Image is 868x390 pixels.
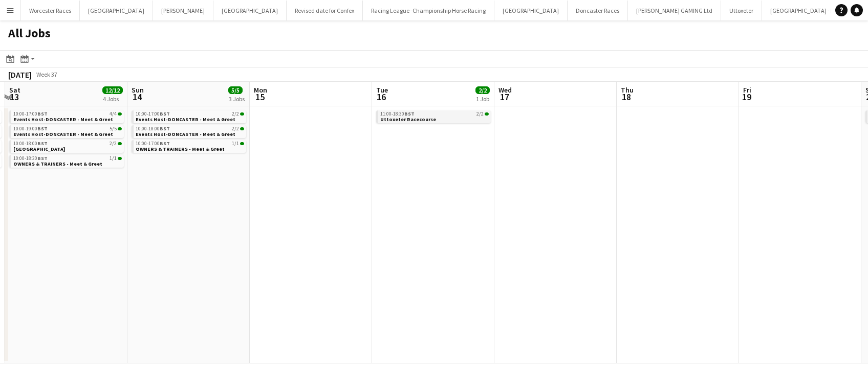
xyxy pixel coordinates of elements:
span: 2/2 [118,142,122,145]
div: 10:00-17:00BST4/4Events Host-DONCASTER - Meet & Greet [9,110,124,125]
span: Thu [621,85,634,95]
span: 10:00-17:00 [136,111,170,117]
span: 11:00-18:30 [380,111,415,117]
span: 1/1 [110,156,117,161]
span: BST [37,140,48,147]
span: 10:00-19:00 [13,126,48,131]
span: Wed [498,85,512,95]
span: Events Host-DONCASTER - Meet & Greet [13,116,113,123]
div: 10:00-17:00BST2/2Events Host-DONCASTER - Meet & Greet [132,110,246,125]
button: Worcester Races [21,1,80,20]
span: 14 [130,91,144,103]
span: OWNERS & TRAINERS - Meet & Greet [13,160,102,167]
span: 18 [619,91,634,103]
span: BST [160,125,170,132]
a: 10:00-18:30BST1/1OWNERS & TRAINERS - Meet & Greet [13,155,122,167]
span: 19 [742,91,751,103]
span: 4/4 [110,111,117,117]
span: Sun [132,85,144,95]
div: 10:00-19:00BST5/5Events Host-DONCASTER - Meet & Greet [9,125,124,140]
span: Events Host-DONCASTER - Meet & Greet [136,131,235,137]
span: Week 37 [34,71,59,78]
button: [PERSON_NAME] [153,1,213,20]
a: 10:00-18:00BST2/2Events Host-DONCASTER - Meet & Greet [136,125,244,137]
span: Events Host-DONCASTER - Meet & Greet [136,116,235,123]
button: [GEOGRAPHIC_DATA] [494,1,568,20]
span: BST [37,155,48,162]
span: 10:00-17:00 [136,141,170,146]
span: 2/2 [476,111,484,117]
span: 10:00-18:30 [13,156,48,161]
div: 10:00-18:30BST1/1OWNERS & TRAINERS - Meet & Greet [9,155,124,170]
span: 2/2 [110,141,117,146]
span: 2/2 [232,126,239,131]
span: 15 [252,91,267,103]
a: 10:00-19:00BST5/5Events Host-DONCASTER - Meet & Greet [13,125,122,137]
span: 2/2 [240,127,244,130]
span: Mon [254,85,267,95]
span: Tue [376,85,388,95]
div: [DATE] [8,70,32,80]
span: 4/4 [118,112,122,116]
span: 5/5 [110,126,117,131]
div: 1 Job [476,95,489,103]
div: 10:00-18:00BST2/2[GEOGRAPHIC_DATA] [9,140,124,155]
span: BST [160,140,170,147]
button: Revised date for Confex [287,1,363,20]
span: 5/5 [118,127,122,130]
div: 10:00-18:00BST2/2Events Host-DONCASTER - Meet & Greet [132,125,246,140]
button: [GEOGRAPHIC_DATA] [213,1,287,20]
a: 10:00-17:00BST1/1OWNERS & TRAINERS - Meet & Greet [136,140,244,152]
span: BST [404,110,415,117]
span: 13 [8,91,20,103]
span: OWNERS & TRAINERS - Meet & Greet [136,146,225,152]
span: 12/12 [102,86,123,94]
span: 17 [497,91,512,103]
button: [PERSON_NAME] GAMING Ltd [628,1,721,20]
span: 2/2 [240,112,244,116]
div: 3 Jobs [229,95,245,103]
span: 5/5 [228,86,243,94]
span: Fri [743,85,751,95]
div: 10:00-17:00BST1/1OWNERS & TRAINERS - Meet & Greet [132,140,246,155]
span: 1/1 [232,141,239,146]
span: Lingfield Park Racecourse [13,146,65,152]
button: Doncaster Races [568,1,628,20]
a: 10:00-17:00BST4/4Events Host-DONCASTER - Meet & Greet [13,110,122,122]
button: [GEOGRAPHIC_DATA] [80,1,153,20]
span: Events Host-DONCASTER - Meet & Greet [13,131,113,137]
a: 10:00-17:00BST2/2Events Host-DONCASTER - Meet & Greet [136,110,244,122]
span: 10:00-18:00 [136,126,170,131]
a: 10:00-18:00BST2/2[GEOGRAPHIC_DATA] [13,140,122,152]
button: Racing League -Championship Horse Racing [363,1,494,20]
span: 16 [375,91,388,103]
span: BST [37,110,48,117]
span: 1/1 [118,157,122,160]
button: Uttoxeter [721,1,762,20]
span: 2/2 [475,86,490,94]
div: 11:00-18:30BST2/2Uttoxeter Racecourse [376,110,491,125]
a: 11:00-18:30BST2/2Uttoxeter Racecourse [380,110,489,122]
span: 10:00-17:00 [13,111,48,117]
div: 4 Jobs [103,95,122,103]
span: 1/1 [240,142,244,145]
span: Sat [9,85,20,95]
span: 10:00-18:00 [13,141,48,146]
span: BST [37,125,48,132]
span: Uttoxeter Racecourse [380,116,436,123]
span: 2/2 [485,112,489,116]
span: 2/2 [232,111,239,117]
span: BST [160,110,170,117]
